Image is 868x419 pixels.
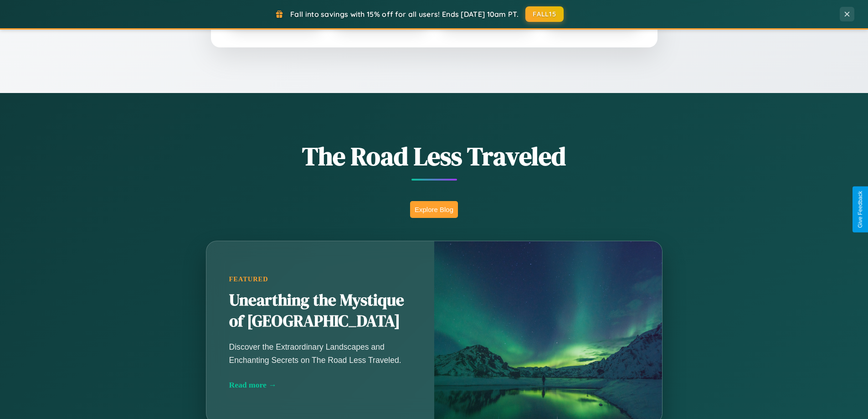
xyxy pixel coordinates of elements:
h2: Unearthing the Mystique of [GEOGRAPHIC_DATA] [229,290,411,332]
button: Explore Blog [410,201,458,218]
p: Discover the Extraordinary Landscapes and Enchanting Secrets on The Road Less Traveled. [229,341,411,366]
div: Read more → [229,380,411,390]
span: Fall into savings with 15% off for all users! Ends [DATE] 10am PT. [290,10,519,19]
div: Featured [229,275,411,283]
h1: The Road Less Traveled [161,139,708,174]
button: FALL15 [525,6,564,22]
div: Give Feedback [857,191,863,228]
